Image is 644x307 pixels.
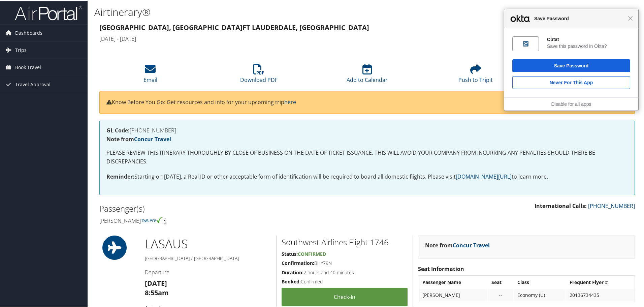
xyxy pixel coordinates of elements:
h4: [DATE] - [DATE] [99,34,498,42]
strong: [DATE] [145,278,167,287]
th: Frequent Flyer # [566,276,634,288]
a: [PERSON_NAME] [587,3,640,24]
strong: Seat Information [418,265,464,272]
button: Save Password [512,59,630,71]
td: 20136734435 [566,288,634,301]
a: Download PDF [240,67,278,83]
strong: Note from [106,135,171,142]
span: Travel Approval [15,75,51,92]
a: Email [143,67,157,83]
h1: Airtinerary® [94,4,458,19]
th: Seat [488,276,513,288]
div: Cbtat [547,36,630,42]
a: [DOMAIN_NAME][URL] [456,172,512,180]
strong: 8:55am [145,287,169,297]
a: here [284,98,296,105]
h2: Passenger(s) [99,202,362,214]
button: Never for this App [512,75,630,88]
h4: [PERSON_NAME] [99,216,362,224]
a: Concur Travel [134,135,171,142]
strong: Duration: [282,269,303,275]
span: Close [628,15,633,20]
p: Know Before You Go: Get resources and info for your upcoming trip [106,97,628,106]
img: tsa-precheck.png [141,216,163,222]
th: Passenger Name [419,276,487,288]
a: Check-in [282,287,408,306]
td: Economy (U) [514,288,566,301]
h5: [GEOGRAPHIC_DATA] / [GEOGRAPHIC_DATA] [145,254,271,261]
h5: Confirmed [282,278,408,284]
strong: Confirmation: [282,259,314,266]
strong: GL Code: [106,126,130,133]
h1: LAS AUS [145,235,271,252]
h5: 2 hours and 40 minutes [282,269,408,275]
div: Save this password in Okta? [547,42,630,49]
h5: BHY79N [282,259,408,266]
strong: Status: [282,250,298,256]
strong: Reminder: [106,172,134,180]
a: Push to Tripit [458,67,493,83]
h4: Departure [145,268,271,275]
p: Starting on [DATE], a Real ID or other acceptable form of identification will be required to boar... [106,172,628,181]
th: Class [514,276,566,288]
a: Add to Calendar [347,67,388,83]
img: airportal-logo.png [15,4,82,20]
span: Confirmed [298,250,326,256]
span: Trips [15,41,27,58]
a: Disable for all apps [551,101,591,106]
a: Concur Travel [453,241,490,248]
div: -- [491,291,510,298]
td: [PERSON_NAME] [419,288,487,301]
span: Book Travel [15,58,41,75]
img: 9IrUADAAAABklEQVQDAMp15y9HRpfFAAAAAElFTkSuQmCC [523,40,528,46]
p: PLEASE REVIEW THIS ITINERARY THOROUGHLY BY CLOSE OF BUSINESS ON THE DATE OF TICKET ISSUANCE. THIS... [106,148,628,165]
strong: [GEOGRAPHIC_DATA], [GEOGRAPHIC_DATA] Ft Lauderdale, [GEOGRAPHIC_DATA] [99,22,369,31]
strong: Note from [425,241,490,248]
h2: Southwest Airlines Flight 1746 [282,236,408,247]
a: [PHONE_NUMBER] [588,202,635,209]
strong: Booked: [282,278,301,284]
span: Dashboards [15,24,42,41]
strong: International Calls: [535,202,587,209]
h4: [PHONE_NUMBER] [106,127,628,132]
span: Save Password [531,14,628,22]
